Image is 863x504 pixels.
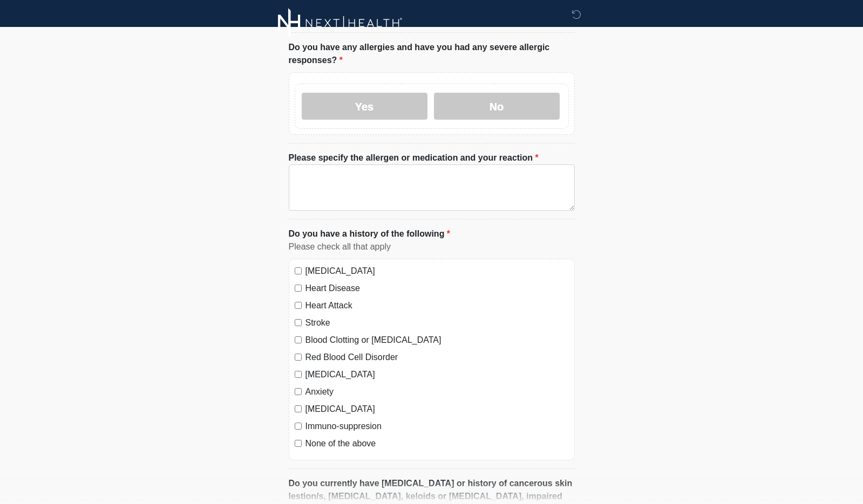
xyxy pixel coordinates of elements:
label: None of the above [305,437,569,450]
img: Next-Health Logo [278,8,403,38]
label: Immuno-suppresion [305,420,569,433]
input: [MEDICAL_DATA] [295,405,302,412]
label: Heart Attack [305,299,569,312]
label: [MEDICAL_DATA] [305,368,569,381]
label: Blood Clotting or [MEDICAL_DATA] [305,334,569,347]
label: Do you have any allergies and have you had any severe allergic responses? [289,41,575,67]
label: [MEDICAL_DATA] [305,403,569,416]
label: Red Blood Cell Disorder [305,351,569,364]
label: Heart Disease [305,282,569,295]
label: Yes [302,93,427,120]
input: Immuno-suppresion [295,423,302,430]
input: Anxiety [295,388,302,395]
input: None of the above [295,440,302,447]
input: Red Blood Cell Disorder [295,354,302,361]
label: Stroke [305,316,569,329]
label: Anxiety [305,385,569,398]
label: [MEDICAL_DATA] [305,265,569,278]
input: Heart Attack [295,302,302,309]
input: Stroke [295,319,302,326]
label: Please specify the allergen or medication and your reaction [289,151,539,164]
div: Please check all that apply [289,240,575,253]
label: No [434,93,560,120]
input: Blood Clotting or [MEDICAL_DATA] [295,336,302,343]
label: Do you have a history of the following [289,227,451,240]
input: Heart Disease [295,285,302,292]
input: [MEDICAL_DATA] [295,371,302,378]
input: [MEDICAL_DATA] [295,267,302,274]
